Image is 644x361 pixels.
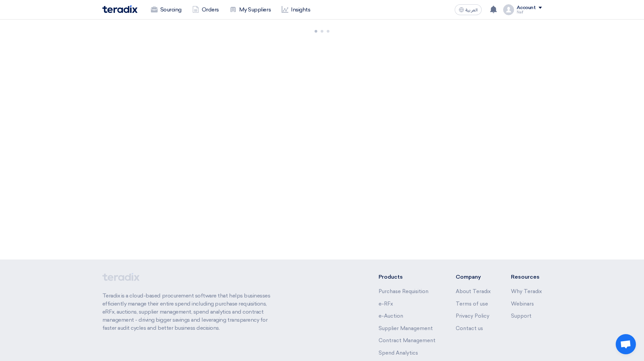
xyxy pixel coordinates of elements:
li: Resources [511,273,542,281]
a: Orders [187,2,224,17]
a: Terms of use [456,301,488,307]
span: العربية [465,8,478,12]
div: Naif [517,10,542,14]
li: Company [456,273,491,281]
a: Support [511,313,532,319]
a: Sourcing [146,2,187,17]
a: Privacy Policy [456,313,489,319]
a: Open chat [616,334,636,354]
a: Contract Management [379,337,436,344]
img: profile_test.png [503,4,514,15]
a: Contact us [456,325,483,331]
a: My Suppliers [224,2,276,17]
a: Webinars [511,301,534,307]
p: Teradix is a cloud-based procurement software that helps businesses efficiently manage their enti... [102,292,278,332]
a: Purchase Requisition [379,288,428,294]
a: Supplier Management [379,325,433,331]
button: العربية [455,4,482,15]
a: Insights [276,2,316,17]
a: Why Teradix [511,288,542,294]
div: Account [517,5,536,11]
a: e-Auction [379,313,403,319]
a: About Teradix [456,288,491,294]
a: Spend Analytics [379,350,418,356]
a: e-RFx [379,301,393,307]
img: Teradix logo [102,5,137,13]
li: Products [379,273,436,281]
